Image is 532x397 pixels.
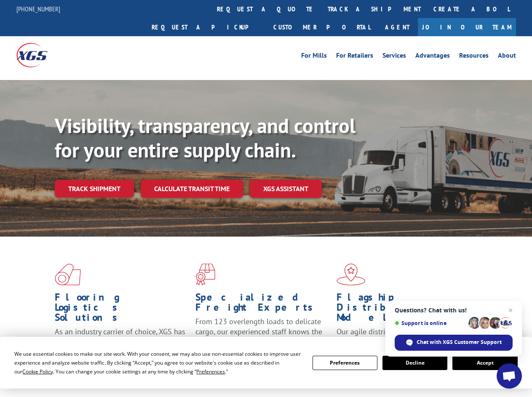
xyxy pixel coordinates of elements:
[415,52,450,61] a: Advantages
[267,18,377,36] a: Customer Portal
[55,264,81,285] img: xgs-icon-total-supply-chain-intelligence-red
[55,292,189,327] h1: Flooring Logistics Solutions
[55,112,356,163] b: Visibility, transparency, and control for your entire supply chain.
[336,52,373,61] a: For Retailers
[141,180,243,198] a: Calculate transit time
[395,307,513,314] span: Questions? Chat with us!
[418,18,516,36] a: Join Our Team
[337,292,471,327] h1: Flagship Distribution Model
[498,52,516,61] a: About
[382,356,447,370] button: Decline
[196,368,225,375] span: Preferences
[377,18,418,36] a: Agent
[382,52,406,61] a: Services
[301,52,327,61] a: For Mills
[22,368,53,375] span: Cookie Policy
[14,349,302,376] div: We use essential cookies to make our site work. With your consent, we may also use non-essential ...
[337,264,366,285] img: xgs-icon-flagship-distribution-model-red
[452,356,517,370] button: Accept
[313,356,377,370] button: Preferences
[459,52,489,61] a: Resources
[417,338,502,346] span: Chat with XGS Customer Support
[337,327,468,357] span: Our agile distribution network gives you nationwide inventory management on demand.
[195,292,330,317] h1: Specialized Freight Experts
[195,317,330,354] p: From 123 overlength loads to delicate cargo, our experienced staff knows the best way to move you...
[395,335,513,351] span: Chat with XGS Customer Support
[395,320,465,326] span: Support is online
[55,327,185,357] span: As an industry carrier of choice, XGS has brought innovation and dedication to flooring logistics...
[497,363,522,389] a: Open chat
[250,180,322,198] a: XGS ASSISTANT
[16,5,60,13] a: [PHONE_NUMBER]
[55,180,134,197] a: Track shipment
[195,264,215,285] img: xgs-icon-focused-on-flooring-red
[145,18,267,36] a: Request a pickup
